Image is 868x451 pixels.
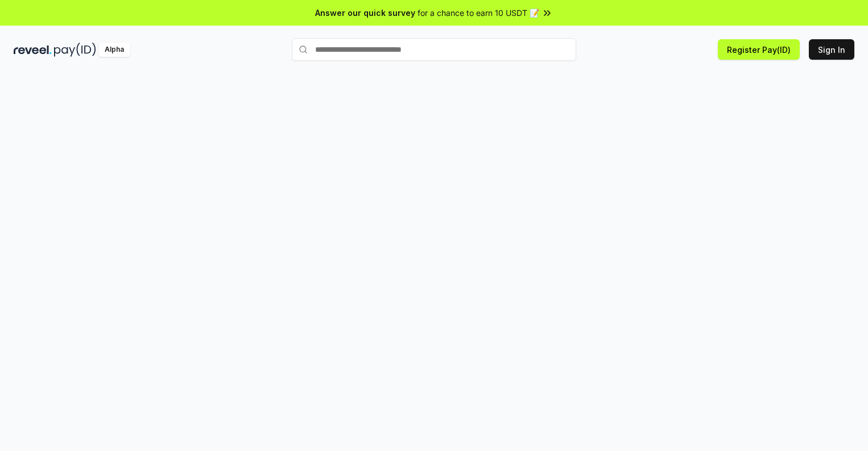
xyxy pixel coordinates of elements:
[418,7,539,19] span: for a chance to earn 10 USDT 📝
[718,39,800,60] button: Register Pay(ID)
[54,43,96,57] img: pay_id
[315,7,415,19] span: Answer our quick survey
[98,43,130,57] div: Alpha
[809,39,854,60] button: Sign In
[14,43,52,57] img: reveel_dark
